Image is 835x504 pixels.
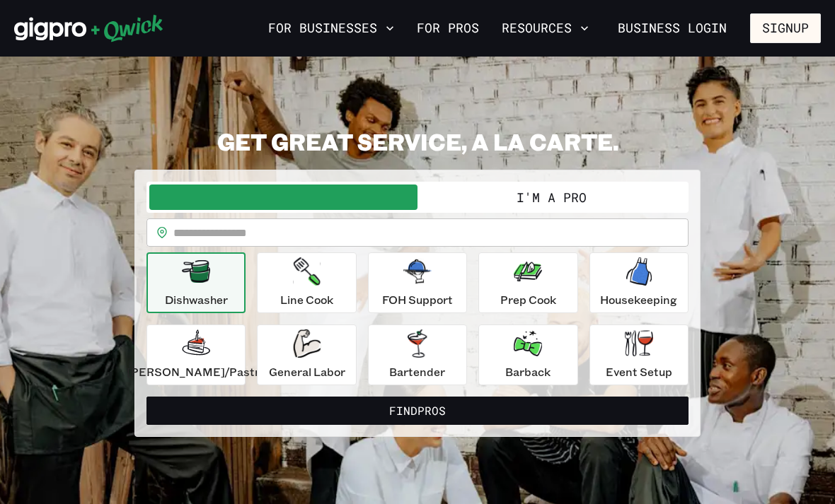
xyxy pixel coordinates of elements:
[606,363,672,380] p: Event Setup
[389,363,445,380] p: Bartender
[606,13,739,43] a: Business Login
[368,252,467,313] button: FOH Support
[257,252,356,313] button: Line Cook
[280,291,333,308] p: Line Cook
[368,324,467,385] button: Bartender
[600,291,677,308] p: Housekeeping
[257,324,356,385] button: General Labor
[146,324,246,385] button: [PERSON_NAME]/Pastry
[382,291,453,308] p: FOH Support
[505,363,551,380] p: Barback
[478,252,577,313] button: Prep Cook
[750,13,821,43] button: Signup
[134,127,701,156] h2: GET GREAT SERVICE, A LA CARTE.
[589,324,689,385] button: Event Setup
[269,363,345,380] p: General Labor
[127,363,265,380] p: [PERSON_NAME]/Pastry
[417,184,686,210] button: I'm a Pro
[589,252,689,313] button: Housekeeping
[478,324,577,385] button: Barback
[165,291,228,308] p: Dishwasher
[411,16,485,40] a: For Pros
[263,16,400,40] button: For Businesses
[496,16,594,40] button: Resources
[146,397,689,425] button: FindPros
[500,291,556,308] p: Prep Cook
[146,252,246,313] button: Dishwasher
[149,184,417,210] button: I'm a Business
